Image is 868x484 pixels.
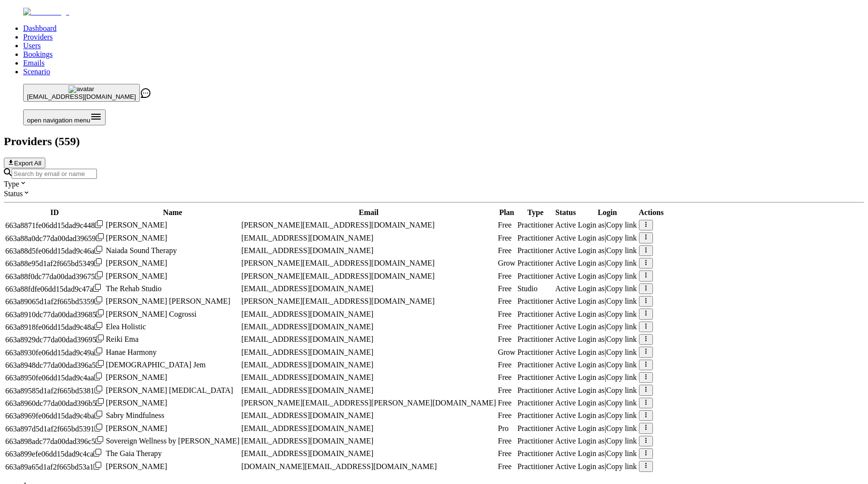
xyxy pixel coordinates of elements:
[23,24,56,32] a: Dashboard
[23,84,140,102] button: avatar[EMAIL_ADDRESS][DOMAIN_NAME]
[606,310,637,318] span: Copy link
[5,398,104,408] div: Click to copy
[106,310,196,318] span: [PERSON_NAME] Cogrossi
[5,373,104,382] div: Click to copy
[556,259,576,268] div: Active
[517,373,554,381] span: validated
[606,272,637,280] span: Copy link
[556,386,576,395] div: Active
[5,449,104,458] div: Click to copy
[555,208,577,217] th: Status
[606,424,637,432] span: Copy link
[4,158,45,168] button: Export All
[498,272,511,280] span: Free
[578,437,637,445] div: |
[578,284,637,293] div: |
[606,462,637,471] span: Copy link
[106,323,146,331] span: Elea Holistic
[578,259,637,268] div: |
[241,437,373,445] span: [EMAIL_ADDRESS][DOMAIN_NAME]
[578,310,605,318] span: Login as
[106,361,205,369] span: [DEMOGRAPHIC_DATA] Jem
[517,221,554,229] span: validated
[578,373,605,381] span: Login as
[106,221,167,229] span: [PERSON_NAME]
[106,399,167,407] span: [PERSON_NAME]
[517,259,554,267] span: validated
[68,85,94,93] img: avatar
[606,246,637,255] span: Copy link
[241,208,496,217] th: Email
[106,373,167,381] span: [PERSON_NAME]
[5,411,104,420] div: Click to copy
[578,424,637,433] div: |
[106,348,156,356] span: Hanae Harmony
[556,323,576,331] div: Active
[517,424,554,432] span: validated
[5,220,104,230] div: Click to copy
[606,348,637,356] span: Copy link
[497,208,515,217] th: Plan
[517,208,554,217] th: Type
[23,67,50,76] a: Scenario
[4,135,864,148] h2: Providers ( 559 )
[241,335,373,343] span: [EMAIL_ADDRESS][DOMAIN_NAME]
[578,284,605,293] span: Login as
[606,259,637,267] span: Copy link
[578,323,637,331] div: |
[578,386,637,395] div: |
[517,348,554,356] span: validated
[5,348,104,357] div: Click to copy
[556,297,576,306] div: Active
[106,386,233,394] span: [PERSON_NAME] [MEDICAL_DATA]
[241,411,373,419] span: [EMAIL_ADDRESS][DOMAIN_NAME]
[5,322,104,332] div: Click to copy
[578,221,637,229] div: |
[578,259,605,267] span: Login as
[578,297,637,306] div: |
[517,462,554,471] span: validated
[578,449,605,457] span: Login as
[578,373,637,382] div: |
[106,335,138,343] span: Reiki Ema
[578,348,637,357] div: |
[578,234,605,242] span: Login as
[577,208,637,217] th: Login
[556,449,576,458] div: Active
[556,462,576,471] div: Active
[241,272,434,280] span: [PERSON_NAME][EMAIL_ADDRESS][DOMAIN_NAME]
[578,348,605,356] span: Login as
[606,297,637,305] span: Copy link
[556,221,576,229] div: Active
[241,462,436,471] span: [DOMAIN_NAME][EMAIL_ADDRESS][DOMAIN_NAME]
[241,399,496,407] span: [PERSON_NAME][EMAIL_ADDRESS][PERSON_NAME][DOMAIN_NAME]
[241,373,373,381] span: [EMAIL_ADDRESS][DOMAIN_NAME]
[578,449,637,458] div: |
[638,208,665,217] th: Actions
[517,284,538,293] span: validated
[498,234,511,242] span: Free
[556,411,576,420] div: Active
[105,208,240,217] th: Name
[106,462,167,471] span: [PERSON_NAME]
[517,335,554,343] span: validated
[5,386,104,395] div: Click to copy
[5,246,104,255] div: Click to copy
[498,310,511,318] span: Free
[498,437,511,445] span: Free
[556,272,576,281] div: Active
[578,246,637,255] div: |
[556,335,576,344] div: Active
[578,399,605,407] span: Login as
[517,449,554,457] span: validated
[578,297,605,305] span: Login as
[23,59,44,67] a: Emails
[578,411,605,419] span: Login as
[517,437,554,445] span: validated
[241,424,373,432] span: [EMAIL_ADDRESS][DOMAIN_NAME]
[5,271,104,281] div: Click to copy
[556,348,576,357] div: Active
[498,284,511,293] span: Free
[106,297,230,305] span: [PERSON_NAME] [PERSON_NAME]
[5,462,104,471] div: Click to copy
